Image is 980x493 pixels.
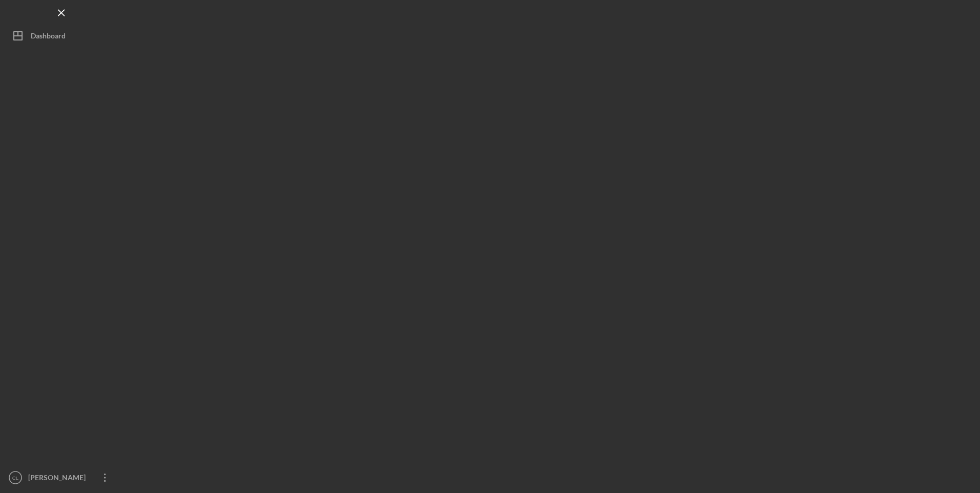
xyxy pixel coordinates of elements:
[12,475,19,481] text: CL
[26,467,92,490] div: [PERSON_NAME]
[5,26,118,46] button: Dashboard
[31,26,66,49] div: Dashboard
[5,467,118,488] button: CL[PERSON_NAME]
